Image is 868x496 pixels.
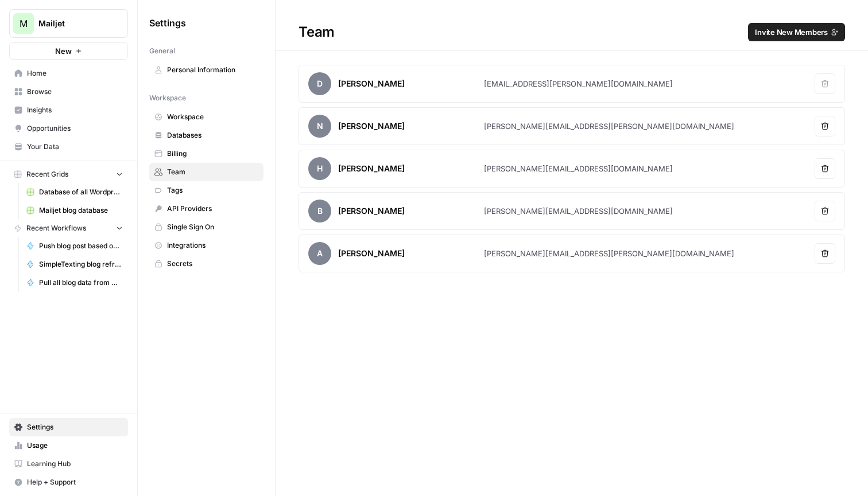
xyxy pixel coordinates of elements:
span: Mailjet blog database [39,205,123,216]
a: SimpleTexting blog refresh that doesn't change HTML [21,255,128,274]
span: Integrations [167,240,258,251]
a: Your Data [9,138,128,156]
span: Recent Workflows [26,223,86,233]
a: Settings [9,418,128,436]
span: Secrets [167,259,258,269]
span: Databases [167,130,258,140]
button: Recent Grids [9,166,128,183]
div: [PERSON_NAME][EMAIL_ADDRESS][PERSON_NAME][DOMAIN_NAME] [484,120,734,132]
span: Mailjet [38,18,108,29]
span: Push blog post based on ID to ST staging site [39,241,123,251]
div: [PERSON_NAME] [338,248,405,259]
span: H [308,157,331,180]
span: Billing [167,149,258,159]
a: Mailjet blog database [21,201,128,220]
a: Personal Information [149,61,263,79]
a: Browse [9,83,128,101]
a: Secrets [149,255,263,273]
span: SimpleTexting blog refresh that doesn't change HTML [39,259,123,270]
span: Browse [27,87,123,97]
div: [PERSON_NAME][EMAIL_ADDRESS][DOMAIN_NAME] [484,163,673,174]
div: [PERSON_NAME] [338,120,405,132]
button: Help + Support [9,473,128,491]
a: Pull all blog data from MJ to Airops + populate grid [21,274,128,292]
a: Home [9,64,128,83]
a: Insights [9,101,128,119]
span: Workspace [149,93,186,103]
button: Workspace: Mailjet [9,9,128,38]
span: Database of all Wordpress media [39,187,123,197]
button: Invite New Members [748,23,845,41]
span: Recent Grids [26,169,68,179]
a: Integrations [149,236,263,255]
span: Personal Information [167,65,258,75]
div: [PERSON_NAME][EMAIL_ADDRESS][DOMAIN_NAME] [484,205,673,217]
a: Tags [149,181,263,200]
a: API Providers [149,200,263,218]
span: Insights [27,105,123,115]
span: Workspace [167,112,258,122]
span: M [20,17,28,30]
div: [PERSON_NAME] [338,78,405,89]
span: Learning Hub [27,459,123,469]
a: Databases [149,126,263,144]
span: Single Sign On [167,222,258,232]
div: [EMAIL_ADDRESS][PERSON_NAME][DOMAIN_NAME] [484,78,673,89]
span: N [308,115,331,138]
div: [PERSON_NAME] [338,163,405,174]
span: Usage [27,440,123,451]
span: New [55,45,72,57]
button: New [9,42,128,60]
span: Pull all blog data from MJ to Airops + populate grid [39,278,123,288]
span: General [149,46,175,56]
a: Database of all Wordpress media [21,183,128,201]
a: Push blog post based on ID to ST staging site [21,237,128,255]
span: Settings [149,16,186,30]
span: Help + Support [27,477,123,487]
button: Recent Workflows [9,220,128,237]
span: B [308,200,331,222]
span: Settings [27,422,123,432]
a: Opportunities [9,119,128,138]
div: [PERSON_NAME][EMAIL_ADDRESS][PERSON_NAME][DOMAIN_NAME] [484,248,734,259]
span: Opportunities [27,123,123,134]
span: D [308,72,331,95]
span: Team [167,167,258,177]
a: Workspace [149,108,263,126]
a: Single Sign On [149,218,263,236]
a: Learning Hub [9,455,128,473]
a: Billing [149,144,263,163]
a: Usage [9,436,128,455]
div: [PERSON_NAME] [338,205,405,217]
span: Your Data [27,142,123,152]
span: Tags [167,185,258,196]
span: Invite New Members [755,26,828,38]
span: A [308,242,331,265]
div: Team [276,23,868,41]
span: API Providers [167,204,258,214]
span: Home [27,68,123,79]
a: Team [149,163,263,181]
